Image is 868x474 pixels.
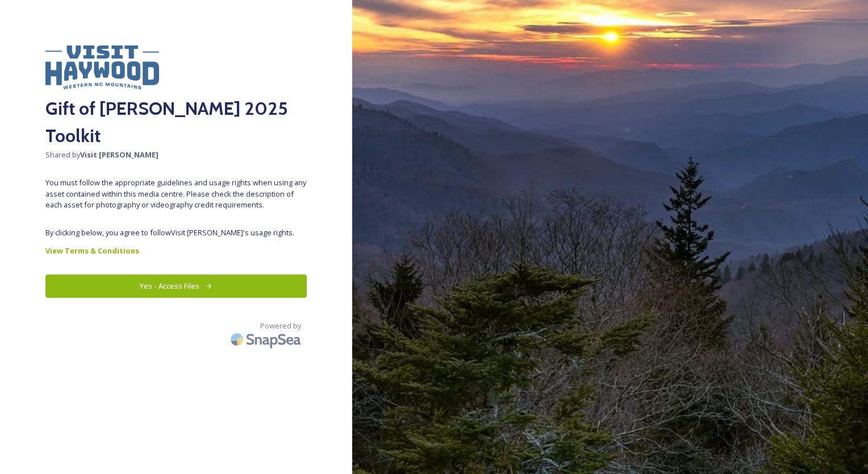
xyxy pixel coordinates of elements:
img: SnapSea Logo [227,326,307,353]
span: You must follow the appropriate guidelines and usage rights when using any asset contained within... [45,177,307,210]
span: Powered by [260,321,301,331]
h2: Gift of [PERSON_NAME] 2025 Toolkit [45,95,307,149]
a: View Terms & Conditions [45,244,307,257]
button: Yes - Access Files [45,275,307,298]
strong: View Terms & Conditions [45,246,139,256]
span: By clicking below, you agree to follow Visit [PERSON_NAME] 's usage rights. [45,227,307,238]
strong: Visit [PERSON_NAME] [80,149,158,160]
span: Shared by [45,149,307,160]
img: visit-haywood-logo-white_120-wnc_mountain-blue-3292264819-e1727106323371.png [45,45,159,89]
